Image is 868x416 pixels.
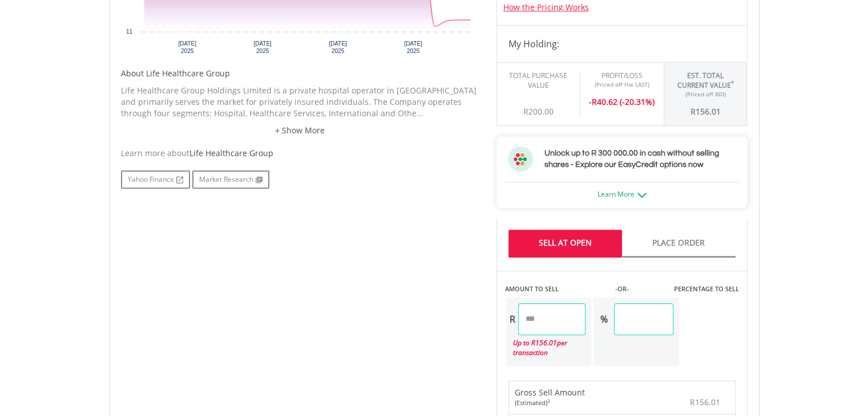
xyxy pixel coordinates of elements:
[515,398,585,407] div: (Estimated)
[594,303,614,335] div: %
[547,398,550,404] sup: 3
[535,338,557,348] span: 156.01
[121,68,479,79] h5: About Life Healthcare Group
[253,40,272,54] text: [DATE] 2025
[515,387,585,407] div: Gross Sell Amount
[696,106,721,117] span: 156.01
[589,71,655,80] div: Profit/Loss
[121,125,479,136] a: + Show More
[126,28,132,35] text: 11
[673,284,738,293] label: PERCENTAGE TO SELL
[508,146,533,172] img: ec-flower.svg
[189,148,273,158] span: Life Healthcare Group
[192,170,269,189] a: Market Research
[637,193,647,198] img: ec-arrow-down.png
[589,88,655,108] div: R
[121,170,190,189] a: Yahoo Finance
[178,40,196,54] text: [DATE] 2025
[506,71,571,90] div: Total Purchase Value
[589,80,655,88] div: (Priced off the LAST)
[673,98,738,117] div: R
[506,335,586,360] div: Up to R per transaction
[673,71,738,90] div: Est. Total Current Value
[673,90,738,98] div: (Priced off BID)
[505,284,559,293] label: AMOUNT TO SELL
[508,230,622,258] a: Sell At Open
[523,106,554,117] span: R200.00
[597,189,647,199] a: Learn More
[589,96,592,107] span: -
[690,397,720,407] span: R156.01
[597,96,655,107] span: 40.62 (-20.31%)
[622,230,736,258] a: Place Order
[503,2,589,13] a: How the Pricing Works
[615,284,628,293] label: -OR-
[329,40,347,54] text: [DATE] 2025
[121,85,479,119] p: Life Healthcare Group Holdings Limited is a private hospital operator in [GEOGRAPHIC_DATA] and pr...
[508,37,736,51] h4: My Holding:
[121,148,479,159] div: Learn more about
[506,303,518,335] div: R
[404,40,422,54] text: [DATE] 2025
[544,148,736,170] h3: Unlock up to R 300 000.00 in cash without selling shares - Explore our EasyCredit options now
